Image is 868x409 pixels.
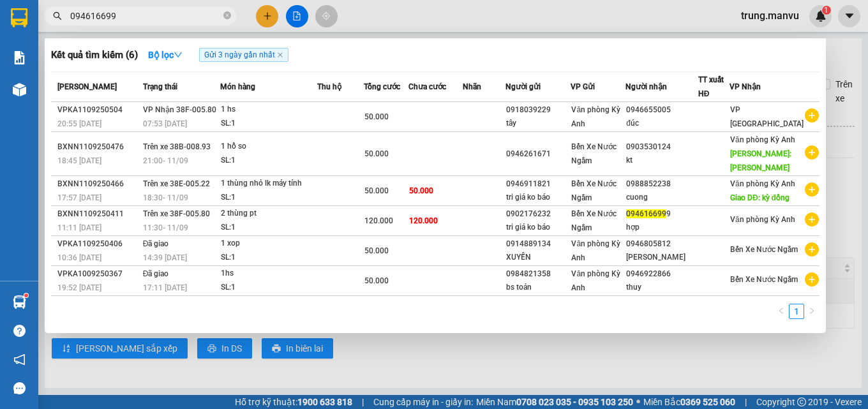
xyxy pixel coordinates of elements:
span: question-circle [13,325,26,337]
span: 11:11 [DATE] [57,223,101,232]
div: VPKA1109250504 [57,103,139,117]
span: Nhãn [463,82,481,91]
div: 0914889134 [506,237,570,251]
div: 0918039229 [506,103,570,117]
span: down [174,50,183,59]
span: [PERSON_NAME] [57,82,117,91]
span: 50.000 [364,149,389,158]
img: warehouse-icon [13,83,26,96]
span: Văn phòng Kỳ Anh [571,239,620,262]
div: XUYẾN [506,251,570,264]
span: 50.000 [364,246,389,255]
span: Chưa cước [408,82,446,91]
span: 21:00 - 11/09 [143,156,188,165]
div: SL: 1 [221,117,317,131]
img: logo-vxr [11,8,27,27]
div: [PERSON_NAME] [626,251,697,264]
a: 1 [789,304,804,318]
span: 17:11 [DATE] [143,283,187,292]
div: tri giá ko báo [506,191,570,204]
span: [PERSON_NAME]: [PERSON_NAME] [730,149,791,172]
span: Trạng thái [143,82,177,91]
span: Văn phòng Kỳ Anh [571,269,620,292]
img: solution-icon [13,51,26,64]
span: VP Nhận [730,82,761,91]
span: Trên xe 38B-008.93 [143,142,211,151]
span: Món hàng [220,82,255,91]
button: Bộ lọcdown [138,45,193,65]
div: 0988852238 [626,177,697,191]
div: 0984821358 [506,267,570,281]
div: 0946805812 [626,237,697,251]
span: plus-circle [805,145,819,160]
span: Giao DĐ: kỳ đồng [730,193,789,202]
li: Next Page [804,304,819,319]
span: Bến Xe Nước Ngầm [571,209,617,232]
span: 20:55 [DATE] [57,119,101,128]
span: plus-circle [805,182,819,197]
span: Trên xe 38E-005.22 [143,179,210,188]
span: plus-circle [805,272,819,286]
span: Người nhận [625,82,667,91]
span: 094616699 [626,209,666,218]
span: 50.000 [409,186,433,195]
div: SL: 1 [221,221,317,235]
span: Văn phòng Kỳ Anh [730,135,795,144]
div: 0946922866 [626,267,697,281]
span: 19:52 [DATE] [57,283,101,292]
span: close-circle [223,10,231,22]
span: 07:53 [DATE] [143,119,187,128]
span: VP Nhận 38F-005.80 [143,105,216,114]
div: bs toản [506,281,570,294]
div: 0902176232 [506,207,570,221]
span: Thu hộ [317,82,341,91]
span: right [808,307,816,315]
span: 50.000 [364,276,389,285]
div: 9 [626,207,697,221]
span: Gửi 3 ngày gần nhất [199,48,288,62]
div: VPKA1009250367 [57,267,139,281]
span: plus-circle [805,108,819,123]
img: warehouse-icon [13,295,26,309]
button: right [804,304,819,319]
div: tri giá ko báo [506,221,570,234]
sup: 1 [24,294,28,297]
span: search [53,11,62,20]
div: 2 thùng pt [221,207,317,221]
span: VP Gửi [571,82,595,91]
span: 14:39 [DATE] [143,253,187,262]
button: left [774,304,789,319]
span: notification [13,353,26,366]
span: Bến Xe Nước Ngầm [730,245,798,254]
span: Đã giao [143,269,169,278]
div: cuong [626,191,697,204]
div: SL: 1 [221,191,317,205]
span: 120.000 [364,216,393,225]
div: đúc [626,117,697,130]
div: 1 xop [221,237,317,251]
div: kt [626,154,697,167]
span: 120.000 [409,216,438,225]
h3: Kết quả tìm kiếm ( 6 ) [51,48,138,62]
li: Previous Page [774,304,789,319]
li: 1 [789,304,804,319]
input: Tìm tên, số ĐT hoặc mã đơn [70,9,221,23]
div: thuy [626,281,697,294]
span: Trên xe 38F-005.80 [143,209,210,218]
div: VPKA1109250406 [57,237,139,251]
span: Bến Xe Nước Ngầm [730,275,798,284]
div: SL: 1 [221,154,317,168]
div: BXNN1109250411 [57,207,139,221]
span: Đã giao [143,239,169,248]
div: BXNN1109250476 [57,140,139,154]
div: tây [506,117,570,130]
span: Văn phòng Kỳ Anh [571,105,620,128]
span: 18:45 [DATE] [57,156,101,165]
div: 1 thùng nhỏ lk máy tính [221,177,317,191]
span: close-circle [223,11,231,19]
span: VP [GEOGRAPHIC_DATA] [730,105,804,128]
span: 18:30 - 11/09 [143,193,188,202]
span: message [13,382,26,394]
div: hợp [626,221,697,234]
div: 1 hồ so [221,140,317,154]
